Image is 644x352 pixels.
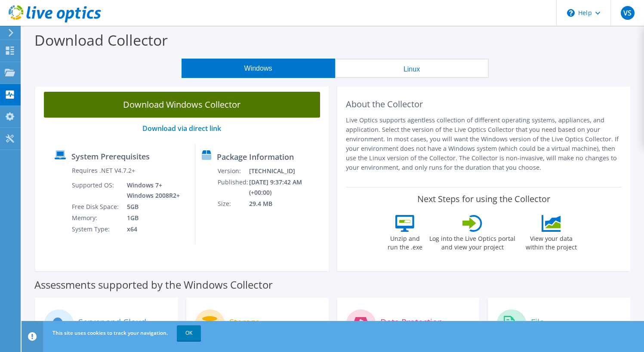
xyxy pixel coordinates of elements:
label: Unzip and run the .exe [385,232,425,252]
label: View your data within the project [520,232,582,252]
label: Log into the Live Optics portal and view your project [429,232,516,252]
button: Windows [182,59,335,78]
label: Next Steps for using the Collector [417,194,550,204]
a: Download Windows Collector [44,92,320,118]
svg: \n [567,9,575,17]
td: Memory: [71,212,120,224]
td: Supported OS: [71,180,120,201]
span: VS [621,6,635,20]
label: Storage [229,318,260,327]
td: Version: [217,165,249,177]
label: System Prerequisites [71,152,150,161]
label: Data Protection [380,318,443,327]
td: Published: [217,177,249,198]
td: Free Disk Space: [71,201,120,212]
td: 29.4 MB [249,198,325,209]
td: [DATE] 9:37:42 AM (+00:00) [249,177,325,198]
td: 1GB [120,212,182,224]
label: File [531,318,544,327]
label: Download Collector [34,30,168,50]
p: Live Optics supports agentless collection of different operating systems, appliances, and applica... [346,115,622,172]
label: Requires .NET V4.7.2+ [72,166,135,175]
a: OK [177,325,201,341]
label: Assessments supported by the Windows Collector [34,280,273,289]
label: Server and Cloud [78,318,146,327]
td: Windows 7+ Windows 2008R2+ [120,180,182,201]
td: System Type: [71,224,120,235]
td: 5GB [120,201,182,212]
button: Linux [335,59,489,78]
a: Download via direct link [142,124,221,133]
span: This site uses cookies to track your navigation. [52,329,168,336]
td: Size: [217,198,249,209]
label: Package Information [217,153,294,161]
td: x64 [120,224,182,235]
td: [TECHNICAL_ID] [249,165,325,177]
h2: About the Collector [346,99,622,109]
